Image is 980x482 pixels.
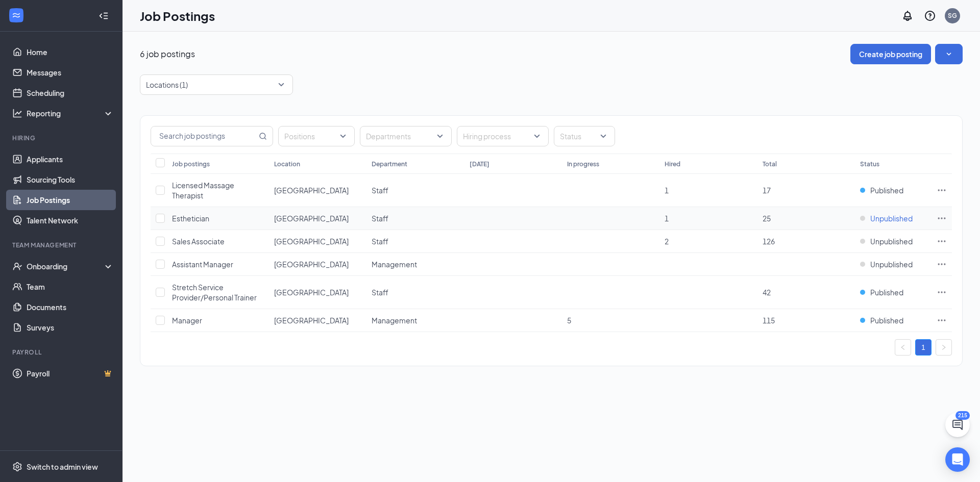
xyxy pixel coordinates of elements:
button: ChatActive [945,413,970,437]
div: Reporting [27,108,114,118]
span: [GEOGRAPHIC_DATA] [274,288,349,297]
button: Create job posting [850,44,931,64]
th: In progress [562,154,659,174]
div: Location [274,160,300,168]
div: 215 [955,411,970,420]
span: Unpublished [870,213,913,223]
span: [GEOGRAPHIC_DATA] [274,186,349,195]
svg: UserCheck [12,261,22,271]
th: Status [855,154,932,174]
svg: MagnifyingGlass [259,132,267,140]
span: Published [870,287,903,297]
a: 1 [916,340,931,355]
td: Management [366,309,464,332]
th: Total [757,154,855,174]
span: 1 [665,186,669,195]
svg: Ellipses [937,185,947,195]
svg: WorkstreamLogo [11,10,21,20]
svg: SmallChevronDown [944,49,954,59]
div: Onboarding [27,261,105,271]
span: Esthetician [172,214,209,223]
span: 17 [763,186,771,195]
a: Sourcing Tools [27,169,114,190]
span: right [941,344,947,350]
span: 1 [665,214,669,223]
span: 42 [763,288,771,297]
h1: Job Postings [140,7,215,24]
span: Published [870,315,903,325]
span: left [900,344,906,350]
div: SG [948,11,957,20]
td: Rehoboth Beach [269,309,366,332]
td: Staff [366,230,464,253]
svg: ChatActive [951,419,964,431]
td: Staff [366,207,464,230]
a: PayrollCrown [27,363,114,384]
svg: Ellipses [937,236,947,246]
span: Stretch Service Provider/Personal Trainer [172,283,257,302]
button: right [936,339,952,356]
div: Payroll [12,348,112,357]
svg: Ellipses [937,259,947,269]
span: Management [372,260,417,269]
svg: Settings [12,462,22,472]
a: Surveys [27,317,114,338]
div: Team Management [12,241,112,249]
a: Job Postings [27,190,114,210]
span: 115 [763,316,775,325]
span: Staff [372,288,388,297]
button: SmallChevronDown [935,44,963,64]
span: Staff [372,237,388,246]
input: Search job postings [151,126,257,146]
li: 1 [915,339,932,356]
td: Staff [366,174,464,207]
span: Licensed Massage Therapist [172,181,234,200]
svg: Collapse [99,11,109,21]
span: Unpublished [870,236,913,246]
p: 6 job postings [140,48,195,60]
div: Department [372,160,407,168]
a: Team [27,276,114,297]
svg: Ellipses [937,213,947,223]
span: Published [870,185,903,195]
td: Staff [366,276,464,309]
td: Management [366,253,464,276]
span: Unpublished [870,259,913,269]
span: [GEOGRAPHIC_DATA] [274,260,349,269]
td: Rehoboth Beach [269,276,366,309]
span: [GEOGRAPHIC_DATA] [274,214,349,223]
a: Applicants [27,149,114,169]
div: Switch to admin view [27,462,98,472]
li: Next Page [936,339,952,356]
svg: Ellipses [937,287,947,297]
span: Sales Associate [172,237,225,246]
a: Talent Network [27,210,114,231]
div: Job postings [172,160,210,168]
svg: Notifications [901,10,914,22]
span: 2 [665,237,669,246]
a: Documents [27,297,114,317]
span: Assistant Manager [172,260,233,269]
svg: Ellipses [937,315,947,325]
th: [DATE] [464,154,562,174]
span: Staff [372,214,388,223]
svg: Analysis [12,108,22,118]
svg: QuestionInfo [924,10,936,22]
button: left [895,339,911,356]
td: Rehoboth Beach [269,207,366,230]
div: Hiring [12,134,112,142]
th: Hired [659,154,757,174]
span: Manager [172,316,202,325]
a: Scheduling [27,83,114,103]
div: Open Intercom Messenger [945,447,970,472]
span: 25 [763,214,771,223]
span: Staff [372,186,388,195]
span: 5 [567,316,571,325]
li: Previous Page [895,339,911,356]
td: Rehoboth Beach [269,253,366,276]
span: [GEOGRAPHIC_DATA] [274,316,349,325]
span: [GEOGRAPHIC_DATA] [274,237,349,246]
td: Rehoboth Beach [269,174,366,207]
a: Home [27,42,114,62]
td: Rehoboth Beach [269,230,366,253]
